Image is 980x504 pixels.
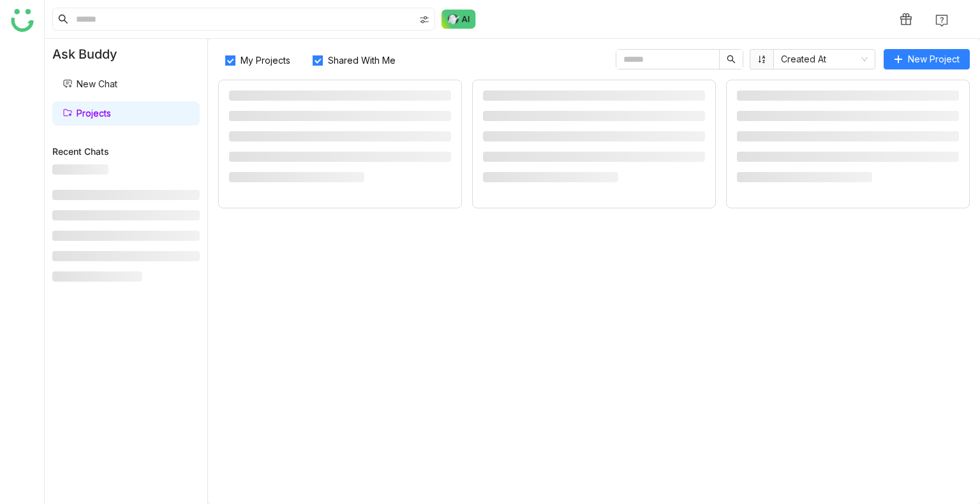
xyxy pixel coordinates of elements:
[63,108,111,119] a: Projects
[781,50,868,69] nz-select-item: Created At
[935,14,948,27] img: help.svg
[63,78,117,89] a: New Chat
[908,52,960,66] span: New Project
[419,15,429,25] img: search-type.svg
[11,9,34,32] img: logo
[884,49,970,69] button: New Project
[235,55,295,66] span: My Projects
[45,39,207,69] div: Ask Buddy
[52,146,200,157] div: Recent Chats
[323,55,401,66] span: Shared With Me
[442,10,476,29] img: ask-buddy-normal.svg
